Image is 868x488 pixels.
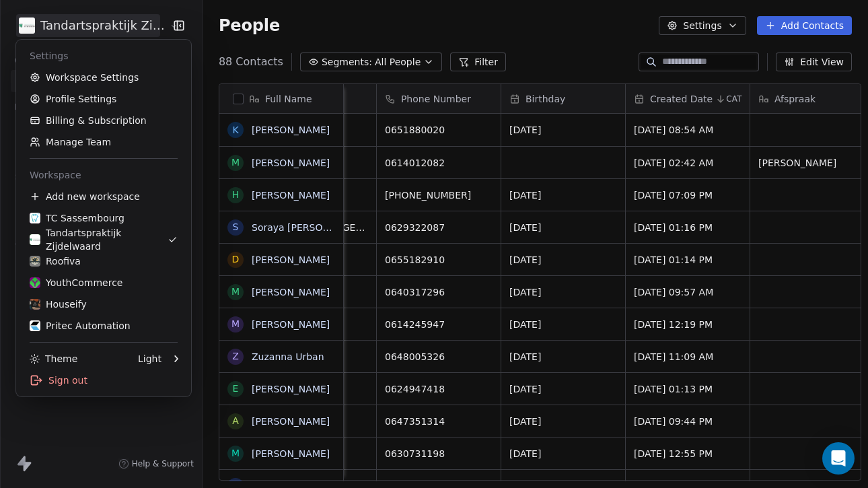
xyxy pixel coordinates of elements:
[22,164,186,186] div: Workspace
[30,213,40,223] img: cropped-favo.png
[30,254,81,268] div: Roofiva
[30,226,168,253] div: Tandartspraktijk Zijdelwaard
[22,186,186,207] div: Add new workspace
[22,370,186,391] div: Sign out
[30,320,40,331] img: b646f82e.png
[30,319,131,333] div: Pritec Automation
[30,276,122,289] div: YouthCommerce
[22,88,186,110] a: Profile Settings
[22,45,186,67] div: Settings
[30,277,40,288] img: YC%20tumbnail%20flavicon.png
[30,211,124,225] div: TC Sassembourg
[30,299,40,310] img: Afbeelding1.png
[22,131,186,153] a: Manage Team
[22,67,186,88] a: Workspace Settings
[30,298,87,311] div: Houseify
[138,352,161,365] div: Light
[30,256,40,267] img: Roofiva%20logo%20flavicon.png
[30,234,40,245] img: cropped-Favicon-Zijdelwaard.webp
[22,110,186,131] a: Billing & Subscription
[30,352,77,365] div: Theme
